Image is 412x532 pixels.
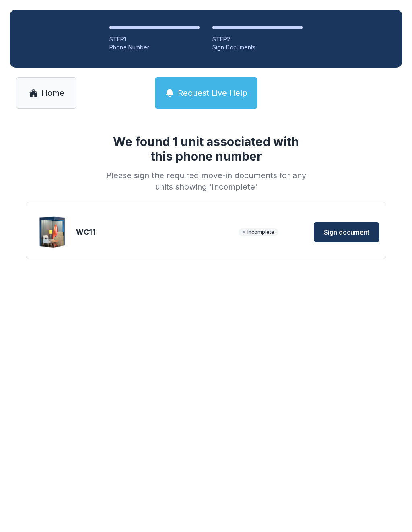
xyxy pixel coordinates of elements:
[239,228,278,236] span: Incomplete
[41,87,64,99] span: Home
[103,134,309,163] h1: We found 1 unit associated with this phone number
[76,227,235,238] div: WC11
[178,87,247,99] span: Request Live Help
[324,227,369,237] span: Sign document
[103,170,309,192] div: Please sign the required move-in documents for any units showing 'Incomplete'
[109,43,200,52] div: Phone Number
[212,35,303,43] div: STEP 2
[212,43,303,52] div: Sign Documents
[109,35,200,43] div: STEP 1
